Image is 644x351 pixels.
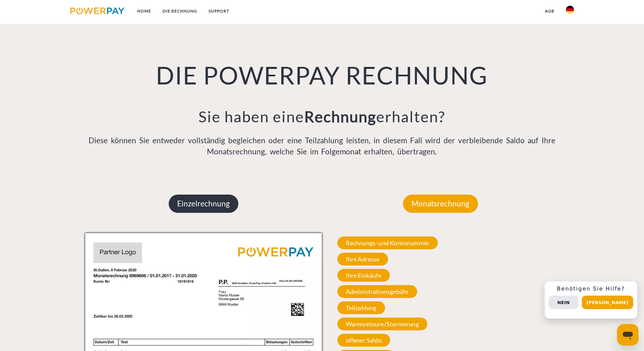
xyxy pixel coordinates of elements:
[337,334,390,347] span: offener Saldo
[337,269,390,282] span: Ihre Einkäufe
[403,195,478,213] p: Monatsrechnung
[85,135,559,158] p: Diese können Sie entweder vollständig begleichen oder eine Teilzahlung leisten, in diesem Fall wi...
[337,285,418,298] span: Administrationsgebühr
[545,281,637,319] div: Schnellhilfe
[582,296,633,309] button: [PERSON_NAME]
[337,318,427,330] span: Warenretoure/Stornierung
[617,324,639,346] iframe: Schaltfläche zum Öffnen des Messaging-Fensters
[203,5,235,17] a: SUPPORT
[539,5,560,17] a: agb
[549,285,633,292] h3: Benötigen Sie Hilfe?
[337,301,385,314] span: Teilzahlung
[337,236,438,249] span: Rechnungs- und Kontonummer
[85,107,559,126] h3: Sie haben eine erhalten?
[566,6,574,14] img: de
[337,253,388,266] span: Ihre Adresse
[549,296,578,309] button: Nein
[157,5,203,17] a: DIE RECHNUNG
[169,195,238,213] p: Einzelrechnung
[132,5,157,17] a: Home
[70,7,125,14] img: logo-powerpay.svg
[85,60,559,90] h1: DIE POWERPAY RECHNUNG
[304,107,376,126] b: Rechnung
